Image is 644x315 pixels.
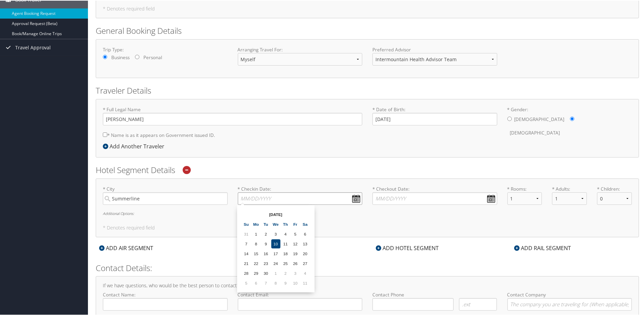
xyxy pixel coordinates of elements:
h5: * Denotes required field [103,6,632,10]
h2: Hotel Segment Details [96,164,639,175]
div: ADD AIR SEGMENT [96,243,157,251]
td: 28 [242,268,251,277]
label: * Checkout Date: [372,185,497,204]
div: ADD HOTEL SEGMENT [372,243,442,251]
td: 20 [301,248,310,258]
td: 23 [261,258,271,267]
label: [DEMOGRAPHIC_DATA] [510,126,560,139]
th: Fr [291,219,300,228]
td: 1 [271,268,280,277]
input: * Checkin Date: [238,192,363,204]
td: 22 [252,258,261,267]
label: Business [111,53,130,60]
td: 11 [281,239,290,248]
td: 27 [301,258,310,267]
th: [DATE] [252,209,300,218]
td: 21 [242,258,251,267]
th: We [271,219,280,228]
th: Su [242,219,251,228]
th: Tu [261,219,271,228]
label: Preferred Advisor [372,46,497,52]
td: 9 [261,239,271,248]
input: * Full Legal Name [103,112,362,125]
h2: General Booking Details [96,24,639,36]
label: * Date of Birth: [372,105,497,125]
th: Th [281,219,290,228]
input: Contact Company [507,297,632,310]
td: 19 [291,248,300,258]
input: * Name is as it appears on Government issued ID. [103,132,107,136]
label: * Full Legal Name [103,105,362,125]
label: Contact Company [507,291,632,310]
td: 13 [301,239,310,248]
td: 1 [252,229,261,238]
label: * Gender: [507,105,632,139]
label: Personal [143,53,162,60]
label: [DEMOGRAPHIC_DATA] [514,112,565,125]
td: 2 [281,268,290,277]
h4: If we have questions, who would be the best person to contact? [103,283,632,287]
div: ADD RAIL SEGMENT [511,243,574,251]
td: 2 [261,229,271,238]
td: 12 [291,239,300,248]
td: 24 [271,258,280,267]
h2: Traveler Details [96,84,639,96]
td: 14 [242,248,251,258]
td: 18 [281,248,290,258]
input: * Checkout Date: [372,192,497,204]
td: 31 [242,229,251,238]
td: 9 [281,278,290,287]
th: Mo [252,219,261,228]
label: Arranging Travel For: [238,46,363,52]
td: 30 [261,268,271,277]
td: 5 [242,278,251,287]
label: Contact Phone [372,291,497,297]
label: Trip Type: [103,46,228,52]
div: Add Another Traveler [103,142,168,150]
h6: Additional Options: [103,211,632,215]
td: 3 [291,268,300,277]
h5: * Denotes required field [103,225,632,229]
input: .ext [459,297,497,310]
th: Sa [301,219,310,228]
label: Contact Email: [238,291,363,310]
td: 8 [252,239,261,248]
td: 3 [271,229,280,238]
label: * Rooms: [507,185,542,192]
label: * Children: [597,185,632,192]
td: 29 [252,268,261,277]
label: * Checkin Date: [238,185,363,204]
td: 26 [291,258,300,267]
input: Contact Name: [103,297,228,310]
td: 17 [271,248,280,258]
td: 25 [281,258,290,267]
td: 10 [291,278,300,287]
div: ADD CAR SEGMENT [234,243,297,251]
td: 10 [271,239,280,248]
td: 6 [252,278,261,287]
input: Contact Email: [238,297,363,310]
span: Travel Approval [15,39,51,55]
input: * Gender:[DEMOGRAPHIC_DATA][DEMOGRAPHIC_DATA] [507,116,512,120]
td: 15 [252,248,261,258]
td: 5 [291,229,300,238]
label: Contact Name: [103,291,228,310]
h2: Contact Details: [96,262,639,273]
td: 6 [301,229,310,238]
td: 8 [271,278,280,287]
input: * Date of Birth: [372,112,497,125]
td: 16 [261,248,271,258]
td: 4 [301,268,310,277]
input: * Gender:[DEMOGRAPHIC_DATA][DEMOGRAPHIC_DATA] [570,116,574,120]
label: * Name is as it appears on Government issued ID. [103,128,215,141]
label: * Adults: [552,185,587,192]
td: 4 [281,229,290,238]
td: 7 [261,278,271,287]
td: 7 [242,239,251,248]
label: * City [103,185,228,204]
td: 11 [301,278,310,287]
